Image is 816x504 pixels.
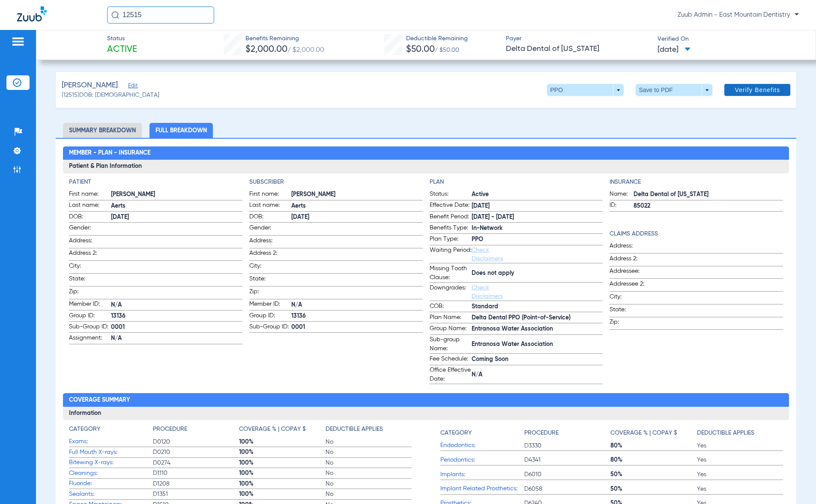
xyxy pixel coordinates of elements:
app-breakdown-title: Category [440,425,524,441]
span: No [326,480,412,488]
span: Fluoride: [69,479,153,488]
span: Downgrades: [430,283,472,301]
span: Yes [697,456,783,464]
span: [PERSON_NAME] [291,190,423,199]
h4: Claims Address [610,230,783,239]
span: Standard [472,302,603,311]
span: D0120 [153,438,239,446]
span: Sub-Group ID: [69,322,111,333]
span: Address: [249,236,291,248]
span: Aerts [111,202,242,211]
span: Office Effective Date: [430,366,472,384]
span: 100% [239,459,325,467]
span: Delta Dental PPO (Point-of-Service) [472,313,603,322]
span: ID: [610,201,634,211]
app-breakdown-title: Plan [430,178,603,187]
span: No [326,459,412,467]
span: Addressee: [610,267,652,278]
span: [DATE] - [DATE] [472,213,603,222]
span: Entranosa Water Association [472,340,603,349]
span: N/A [111,334,242,343]
span: 13136 [111,312,242,321]
h4: Category [69,425,100,434]
span: No [326,469,412,477]
span: D1110 [153,469,239,477]
span: Yes [697,485,783,493]
h4: Subscriber [249,178,423,187]
span: First name: [249,190,291,200]
a: Check Disclaimers [472,247,503,262]
span: Zuub Admin - East Mountain Dentistry [678,11,799,19]
h3: Information [63,407,789,420]
span: COB: [430,302,472,312]
img: Zuub Logo [17,6,47,21]
span: Benefits Remaining [245,34,324,43]
h4: Coverage % | Copay $ [610,429,677,438]
span: State: [69,274,111,286]
span: State: [249,274,291,286]
span: 100% [239,438,325,446]
span: State: [610,305,652,317]
span: Status: [430,190,472,200]
span: D0210 [153,448,239,456]
button: Save to PDF [636,84,712,96]
span: Plan Type: [430,235,472,245]
span: 85022 [634,202,783,211]
span: Gender: [249,224,291,235]
span: Active [107,44,137,56]
h4: Coverage % | Copay $ [239,425,306,434]
span: (12515) DOB: [DEMOGRAPHIC_DATA] [62,91,159,100]
span: Aerts [291,202,423,211]
span: D6010 [524,470,610,479]
div: Chat Widget [773,463,816,504]
span: [DATE] [658,45,690,55]
h2: Member - Plan - Insurance [63,146,789,160]
span: Verified On [658,35,802,44]
span: Last name: [69,201,111,211]
span: [DATE] [291,213,423,222]
span: DOB: [69,212,111,223]
app-breakdown-title: Insurance [610,178,783,187]
span: Address 2: [249,249,291,260]
button: PPO [547,84,624,96]
span: [PERSON_NAME] [62,80,118,91]
span: City: [610,292,652,304]
span: Zip: [249,287,291,299]
span: Member ID: [69,300,111,310]
span: Deductible Remaining [406,34,468,43]
span: Group ID: [69,311,111,322]
span: Sub-Group ID: [249,322,291,333]
span: Address 2: [69,249,111,260]
span: No [326,490,412,498]
span: Entranosa Water Association [472,325,603,334]
span: [DATE] [472,202,603,211]
button: Verify Benefits [724,84,790,96]
app-breakdown-title: Procedure [524,425,610,441]
span: D6058 [524,485,610,493]
span: City: [69,262,111,273]
span: Group Name: [430,324,472,334]
span: Address: [610,242,652,253]
span: Zip: [69,287,111,299]
span: 80% [610,456,696,464]
span: D1351 [153,490,239,498]
span: Does not apply [472,269,603,278]
span: Effective Date: [430,201,472,211]
span: 50% [610,485,696,493]
span: Status [107,34,137,43]
span: Missing Tooth Clause: [430,264,472,282]
h4: Patient [69,178,242,187]
span: Yes [697,441,783,450]
span: Gender: [69,224,111,235]
span: Sealants: [69,490,153,499]
span: 80% [610,441,696,450]
span: Group ID: [249,311,291,322]
span: Exams: [69,437,153,446]
span: Active [472,190,603,199]
span: D4341 [524,456,610,464]
span: Fee Schedule: [430,355,472,365]
span: In-Network [472,224,603,233]
span: D1208 [153,480,239,488]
